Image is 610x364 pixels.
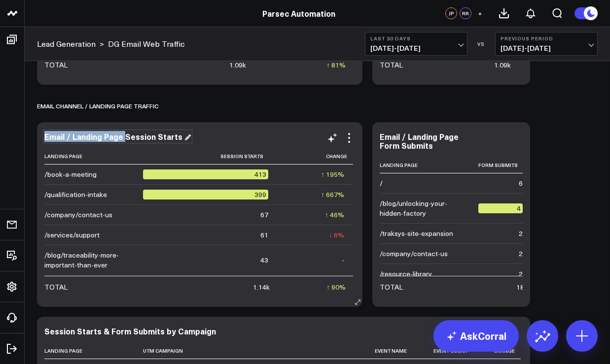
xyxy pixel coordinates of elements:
th: Event Name [375,343,430,359]
div: 1.09k [494,60,511,70]
div: Email / Landing Page Form Submits [380,131,459,151]
a: Lead Generation [37,38,96,49]
b: Last 30 Days [370,35,462,41]
div: 1.09k [229,60,246,70]
span: [DATE] - [DATE] [370,44,462,52]
div: ↑ 46% [325,210,344,220]
div: 43 [260,255,268,265]
th: Change [277,148,353,165]
div: EMAIL CHANNEL / LANDING PAGE TRAFFIC [37,95,159,117]
div: / [380,178,383,188]
th: Landing Page [380,157,478,173]
div: ↑ 81% [326,60,346,70]
div: TOTAL [44,60,68,70]
div: TOTAL [44,282,68,292]
div: /blog/unlocking-your-hidden-factory [380,199,469,218]
a: Parsec Automation [262,8,335,19]
div: 1.14k [253,282,270,292]
b: Previous Period [501,35,592,41]
div: 2 [519,229,523,238]
div: ↑ 195% [321,169,344,179]
a: AskCorral [433,320,519,352]
div: ↓ 6% [329,230,344,240]
span: + [478,10,482,17]
div: /company/contact-us [44,210,112,220]
th: Session Starts [143,148,277,165]
div: /qualification-intake [44,190,107,199]
div: ↑ 90% [326,282,346,292]
div: Session Starts & Form Submits by Campaign [44,326,216,336]
button: + [474,7,486,19]
th: Utm Campaign [143,343,375,359]
div: Email / Landing Page Session Starts [44,131,191,142]
div: 413 [143,169,268,179]
th: Landing Page [44,343,143,359]
div: JP [445,7,457,19]
div: 399 [143,190,268,199]
div: VS [472,41,490,47]
span: [DATE] - [DATE] [501,44,592,52]
div: ↑ 667% [321,190,344,199]
div: 61 [260,230,268,240]
div: 2 [519,269,523,279]
div: 6 [519,178,523,188]
div: /traksys-site-expansion [380,229,453,238]
button: Last 30 Days[DATE]-[DATE] [365,32,467,56]
a: DG Email Web Traffic [108,38,185,49]
div: 67 [260,210,268,220]
div: /services/support [44,230,100,240]
div: /book-a-meeting [44,169,97,179]
div: 2 [519,249,523,259]
div: RR [460,7,471,19]
div: - [342,255,344,265]
div: > [37,38,104,49]
div: 4 [478,203,523,213]
th: Landing Page [44,148,143,165]
th: Event Count [430,343,482,359]
div: TOTAL [380,60,403,70]
div: /company/contact-us [380,249,448,259]
div: 18 [516,282,524,292]
th: Form Submits [478,157,532,173]
div: TOTAL [380,282,403,292]
div: /blog/traceability-more-important-than-ever [44,250,134,270]
div: /resource-library [380,269,432,279]
button: Previous Period[DATE]-[DATE] [495,32,598,56]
